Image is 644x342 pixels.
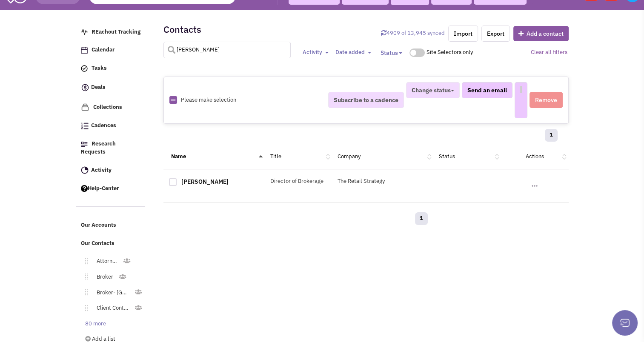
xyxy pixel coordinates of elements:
span: Our Accounts [81,222,116,229]
span: Cadences [91,122,116,129]
a: Broker [88,271,118,283]
span: Calendar [92,46,114,54]
img: Cadences_logo.png [81,123,89,129]
span: Please make selection [181,96,236,103]
span: Activity [302,48,322,56]
a: Our Accounts [77,217,146,234]
a: Cadences [77,118,146,134]
a: Name [171,153,186,160]
button: Subscribe to a cadence [328,92,404,108]
a: Broker- [GEOGRAPHIC_DATA] [88,287,135,299]
span: Research Requests [81,140,116,155]
button: Date added [332,48,374,57]
img: icon-tasks.png [81,65,88,72]
img: Activity.png [81,166,89,174]
button: Status [375,45,407,60]
div: Site Selectors only [426,48,476,57]
a: Clear all filters [530,48,567,56]
a: 1 [415,212,428,225]
a: 80 more [77,318,111,330]
span: Tasks [92,65,107,72]
div: Director of Brokerage [265,177,332,185]
button: Send an email [462,82,512,98]
img: help.png [81,185,88,192]
a: Collections [77,99,146,116]
h2: Contacts [163,26,201,33]
a: Attorney [88,255,123,268]
div: The Retail Strategy [332,177,433,185]
a: REachout Tracking [77,24,146,40]
a: Title [270,153,281,160]
a: Sync contacts with Retailsphere [381,29,445,37]
img: icon-collection-lavender.png [81,103,89,111]
span: Collections [93,103,122,111]
span: Date added [335,48,364,56]
img: icon-deals.svg [81,83,89,93]
a: Tasks [77,60,146,77]
a: [PERSON_NAME] [181,178,229,185]
a: Research Requests [77,136,146,160]
span: Our Contacts [81,239,114,247]
button: Remove [530,92,563,108]
img: Move.png [81,258,88,264]
img: Move.png [81,289,88,295]
img: Move.png [81,305,88,311]
a: 1 [545,129,558,142]
a: Client Contact [88,302,135,314]
a: Company [338,153,361,160]
img: Rectangle.png [169,96,177,104]
span: Status [380,49,398,57]
button: Activity [300,48,331,57]
span: Activity [91,166,112,174]
span: REachout Tracking [92,28,140,35]
a: Import [448,26,478,42]
a: Status [439,153,455,160]
a: Deals [77,79,146,97]
img: Move.png [81,274,88,279]
a: Export.xlsx [481,26,510,42]
a: Help-Center [77,181,146,197]
a: Our Contacts [77,236,146,252]
a: Actions [526,153,544,160]
button: Add a contact [513,26,569,41]
a: Activity [77,162,146,179]
img: Calendar.png [81,47,88,54]
input: Search contacts [163,42,291,58]
a: Calendar [77,42,146,58]
img: Research.png [81,142,88,147]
